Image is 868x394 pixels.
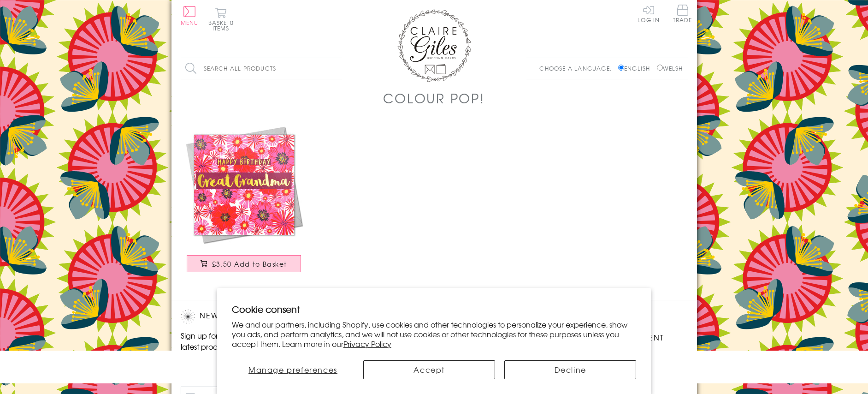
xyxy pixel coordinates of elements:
[657,64,683,72] label: Welsh
[333,58,342,79] input: Search
[181,330,337,363] p: Sign up for our newsletter to receive the latest product launches, news and offers directly to yo...
[673,5,692,23] span: Trade
[181,121,307,248] img: Birthday Card, Great Grandma Pink Flowers, text foiled in shiny gold
[208,7,234,31] button: Basket0 items
[673,5,692,24] a: Trade
[657,65,663,71] input: Welsh
[248,364,337,375] span: Manage preferences
[181,310,337,323] h2: Newsletter
[181,121,307,281] a: Birthday Card, Great Grandma Pink Flowers, text foiled in shiny gold £3.50 Add to Basket
[187,255,301,272] button: £3.50 Add to Basket
[181,18,199,27] span: Menu
[397,9,471,82] img: Claire Giles Greetings Cards
[383,89,484,107] h1: Colour POP!
[363,360,495,379] button: Accept
[539,64,616,72] p: Choose a language:
[213,18,234,32] span: 0 items
[638,5,660,23] a: Log In
[343,338,391,349] a: Privacy Policy
[618,64,655,72] label: English
[181,6,199,25] button: Menu
[504,360,636,379] button: Decline
[232,320,637,348] p: We and our partners, including Shopify, use cookies and other technologies to personalize your ex...
[232,360,354,379] button: Manage preferences
[232,303,637,316] h2: Cookie consent
[212,259,287,269] span: £3.50 Add to Basket
[181,58,342,79] input: Search all products
[618,65,624,71] input: English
